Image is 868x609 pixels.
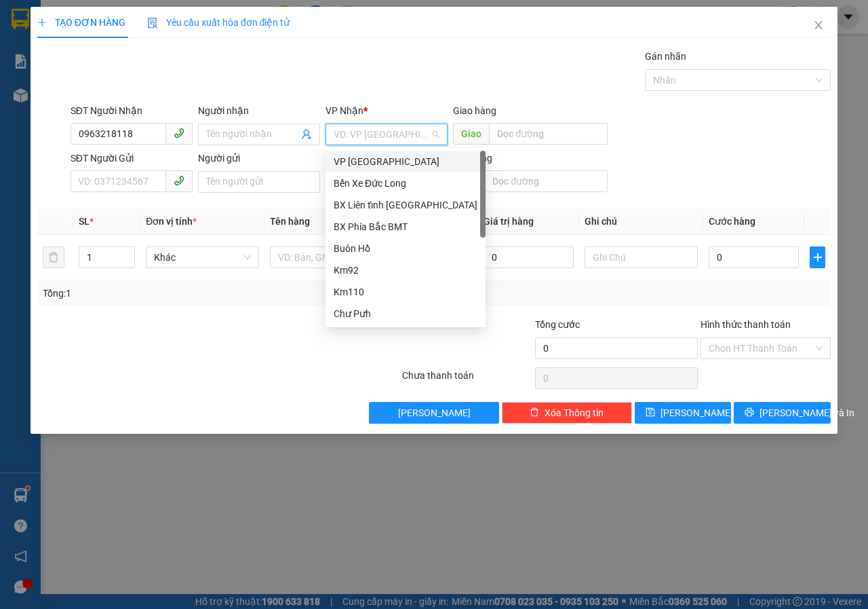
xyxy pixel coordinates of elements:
img: icon [147,18,158,29]
span: Đơn vị tính [146,216,197,227]
input: 0 [484,246,574,268]
button: deleteXóa Thông tin [502,402,632,424]
div: Km110 [334,284,477,299]
input: Ghi Chú [585,246,698,268]
span: DĐ: [144,87,163,101]
span: Giao hàng [453,105,496,116]
span: Gửi: [12,13,33,27]
button: save[PERSON_NAME] [635,402,732,424]
div: [PERSON_NAME](186 [PERSON_NAME])// CCCD 067099003182 [12,44,134,126]
span: Giao [453,123,489,145]
div: 0386956587 [144,60,281,79]
div: VP [GEOGRAPHIC_DATA] [334,154,477,169]
div: Km110 [325,281,486,303]
span: Nhận: [144,13,176,27]
input: Dọc đường [484,170,607,192]
span: delete [530,407,539,418]
span: Cước hàng [709,216,755,227]
div: Tổng: 1 [43,286,336,301]
span: printer [745,407,754,418]
button: plus [810,246,825,268]
th: Ghi chú [579,208,703,235]
span: TẠO ĐƠN HÀNG [37,17,125,28]
span: user-add [301,129,312,140]
div: THÁI [144,44,281,60]
span: Tổng cước [535,319,580,330]
span: plus [810,252,825,263]
span: [PERSON_NAME] [660,405,733,420]
span: phone [174,175,184,186]
span: plus [37,18,47,27]
div: Km92 [325,259,486,281]
div: Chưa thanh toán [401,368,534,392]
div: VP [GEOGRAPHIC_DATA] [144,12,281,44]
button: delete [43,246,64,268]
span: Giá trị hàng [484,216,534,227]
div: BX Liên tỉnh [GEOGRAPHIC_DATA] [334,198,477,213]
label: Gán nhãn [645,51,686,62]
span: Xóa Thông tin [545,405,604,420]
button: Close [800,7,837,45]
label: Hình thức thanh toán [701,319,791,330]
div: BX Phía Bắc BMT [12,12,134,44]
div: Chư Pưh [325,303,486,325]
div: Km92 [334,263,477,278]
div: Bến Xe Đức Long [334,176,477,191]
span: save [646,407,655,418]
span: close [813,20,824,31]
div: Người gửi [198,151,320,166]
span: Khác [154,247,251,267]
div: Buôn Hồ [325,238,486,259]
span: [PERSON_NAME] [398,405,471,420]
span: SL [79,216,90,227]
span: VP Nhận [325,105,363,116]
div: Người nhận [198,103,320,118]
span: phone [174,128,184,139]
div: BX Phía Bắc BMT [325,216,486,238]
div: Bến Xe Đức Long [325,172,486,194]
span: Yêu cầu xuất hóa đơn điện tử [147,17,290,28]
input: Dọc đường [489,123,607,145]
input: VD: Bàn, Ghế [270,246,383,268]
span: [PERSON_NAME] và In [759,405,854,420]
div: Chư Pưh [334,306,477,321]
span: Tên hàng [270,216,310,227]
div: BX Liên tỉnh Đà Lạt [325,194,486,216]
div: VP Đà Lạt [325,151,486,172]
div: SĐT Người Nhận [71,103,193,118]
div: SĐT Người Gửi [71,151,193,166]
div: Buôn Hồ [334,241,477,256]
span: NT KLONG [163,79,259,103]
button: printer[PERSON_NAME] và In [734,402,831,424]
button: [PERSON_NAME] [369,402,499,424]
div: BX Phía Bắc BMT [334,219,477,234]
